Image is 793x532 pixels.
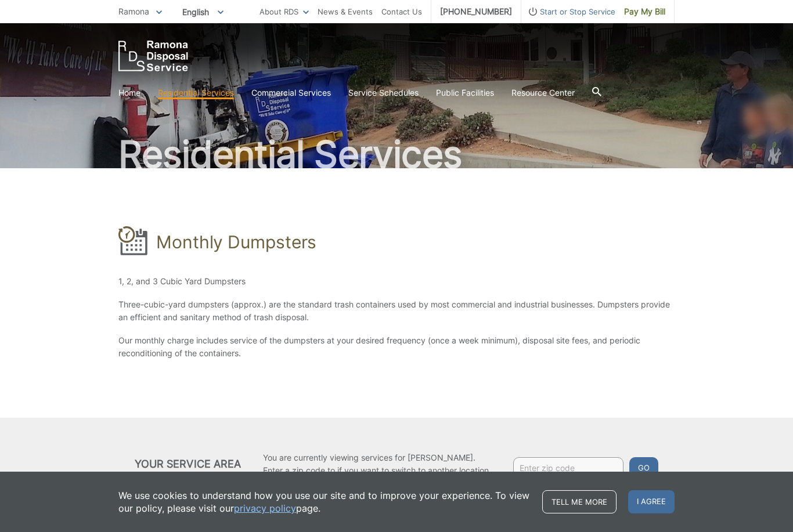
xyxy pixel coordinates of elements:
[118,136,675,173] h2: Residential Services
[135,458,241,471] h2: Your Service Area
[118,489,531,515] p: We use cookies to understand how you use our site and to improve your experience. To view our pol...
[118,334,675,360] p: Our monthly charge includes service of the dumpsters at your desired frequency (once a week minim...
[542,490,617,513] a: Tell me more
[511,86,575,99] a: Resource Center
[513,457,623,478] input: Enter zip code
[318,5,373,18] a: News & Events
[234,502,296,515] a: privacy policy
[118,298,675,324] p: Three-cubic-yard dumpsters (approx.) are the standard trash containers used by most commercial an...
[628,490,675,513] span: I agree
[118,86,140,99] a: Home
[624,5,665,18] span: Pay My Bill
[259,5,309,18] a: About RDS
[158,86,234,99] a: Residential Services
[629,457,658,478] button: Go
[436,86,494,99] a: Public Facilities
[381,5,422,18] a: Contact Us
[118,275,675,288] p: 1, 2, and 3 Cubic Yard Dumpsters
[118,6,149,16] span: Ramona
[156,231,316,252] h1: Monthly Dumpsters
[118,41,188,71] a: EDCD logo. Return to the homepage.
[251,86,331,99] a: Commercial Services
[348,86,419,99] a: Service Schedules
[263,451,491,477] p: You are currently viewing services for [PERSON_NAME]. Enter a zip code to if you want to switch t...
[174,2,232,21] span: English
